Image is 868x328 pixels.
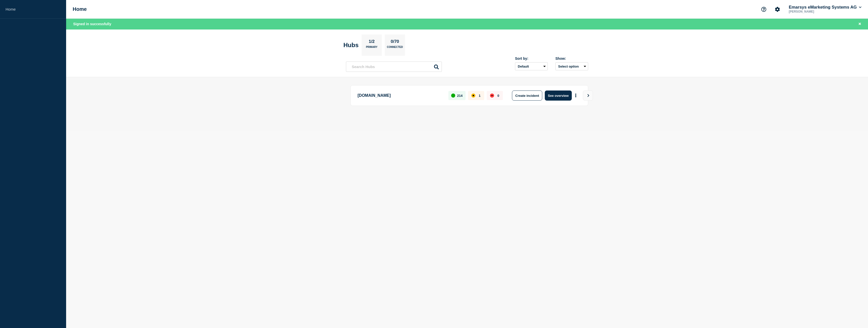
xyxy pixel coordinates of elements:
[515,62,548,70] select: Sort by
[451,94,455,98] div: up
[367,39,377,46] p: 1/2
[497,94,499,98] p: 0
[366,46,377,51] p: Primary
[457,94,463,98] p: 214
[471,94,475,98] div: affected
[573,91,579,100] button: More actions
[479,94,480,98] p: 1
[358,91,443,101] p: [DOMAIN_NAME]
[583,91,593,101] button: View
[389,39,401,46] p: 0/70
[512,91,542,101] button: Create incident
[346,62,442,72] input: Search Hubs
[515,56,548,61] div: Sort by:
[772,4,783,15] button: Account settings
[555,56,588,61] div: Show:
[73,22,111,26] span: Signed in successfully
[788,10,840,13] p: [PERSON_NAME]
[857,21,863,27] button: Close banner
[545,91,572,101] button: See overview
[788,5,862,10] button: Emarsys eMarketing Systems AG
[343,42,359,49] h2: Hubs
[490,94,494,98] div: down
[73,6,87,12] h1: Home
[555,62,588,70] button: Select option
[387,46,403,51] p: Connected
[758,4,769,15] button: Support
